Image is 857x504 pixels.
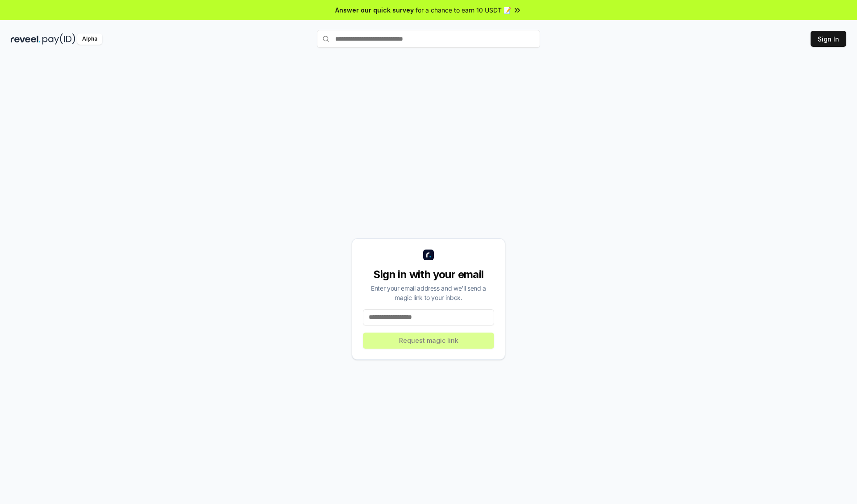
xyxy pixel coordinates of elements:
div: Enter your email address and we’ll send a magic link to your inbox. [363,283,494,302]
img: pay_id [42,33,75,45]
div: Alpha [77,33,102,45]
span: Answer our quick survey [335,5,414,15]
div: Sign in with your email [363,267,494,282]
button: Sign In [811,31,846,47]
span: for a chance to earn 10 USDT 📝 [416,5,511,15]
img: reveel_dark [11,33,41,45]
img: logo_small [423,250,434,260]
